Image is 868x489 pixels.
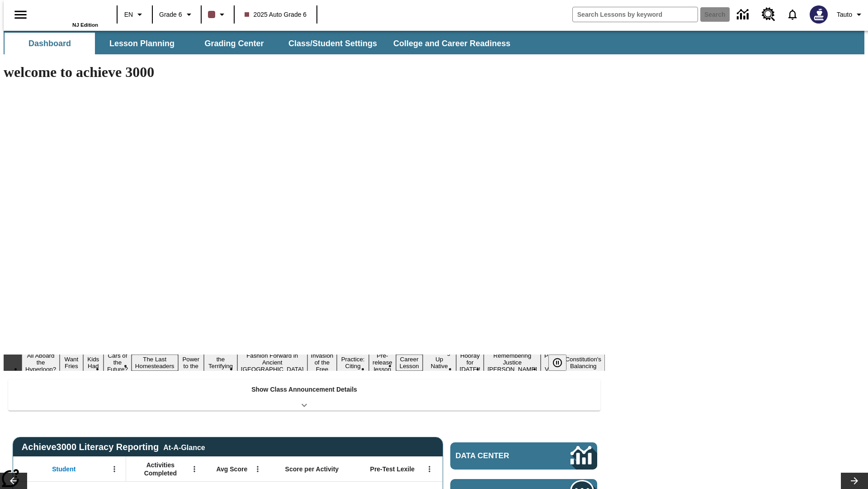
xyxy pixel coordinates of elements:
button: Class/Student Settings [281,33,384,54]
button: Slide 14 Hooray for Constitution Day! [456,351,484,374]
span: NJ Edition [72,22,98,28]
span: Data Center [456,451,540,460]
button: Lesson Planning [97,33,187,54]
span: EN [124,10,133,19]
div: Home [39,3,98,28]
button: Open Menu [188,462,201,476]
button: Slide 13 Cooking Up Native Traditions [423,348,456,378]
button: Slide 9 The Invasion of the Free CD [307,344,337,381]
a: Data Center [731,2,756,27]
span: Avg Score [216,465,247,473]
button: Select a new avatar [804,3,833,26]
button: Slide 7 Attack of the Terrifying Tomatoes [204,348,237,378]
button: Dashboard [5,33,95,54]
img: Avatar [810,5,828,24]
button: Slide 2 Do You Want Fries With That? [60,341,83,384]
button: Open Menu [108,462,121,476]
button: Slide 3 Dirty Jobs Kids Had To Do [83,341,104,384]
div: SubNavbar [4,33,519,54]
button: Slide 11 Pre-release lesson [369,351,396,374]
button: Open Menu [423,462,436,476]
button: Slide 6 Solar Power to the People [178,348,204,378]
button: Slide 5 The Last Homesteaders [132,355,178,371]
span: Tauto [837,10,852,19]
button: Slide 15 Remembering Justice O'Connor [484,351,541,374]
span: 2025 Auto Grade 6 [245,10,307,19]
button: Slide 10 Mixed Practice: Citing Evidence [337,348,369,378]
button: Open side menu [7,1,34,28]
a: Home [39,4,98,22]
button: Class color is dark brown. Change class color [204,6,231,23]
span: Pre-Test Lexile [370,465,415,473]
a: Notifications [781,3,804,26]
button: College and Career Readiness [386,33,518,54]
button: Slide 17 The Constitution's Balancing Act [561,348,605,378]
div: Show Class Announcement Details [8,379,600,411]
h1: welcome to achieve 3000 [4,64,605,81]
button: Profile/Settings [833,6,868,23]
div: At-A-Glance [163,442,205,452]
div: Pause [548,355,576,371]
button: Slide 12 Career Lesson [396,355,423,371]
button: Grade: Grade 6, Select a grade [156,6,198,23]
button: Slide 16 Point of View [541,351,561,374]
span: Grade 6 [159,10,182,19]
button: Pause [548,355,566,371]
a: Data Center [450,442,597,470]
span: Score per Activity [285,465,339,473]
button: Slide 8 Fashion Forward in Ancient Rome [237,351,307,374]
span: Activities Completed [131,461,190,477]
button: Open Menu [251,462,264,476]
a: Resource Center, Will open in new tab [756,2,781,27]
button: Slide 4 Cars of the Future? [104,351,132,374]
div: SubNavbar [4,31,864,54]
p: Show Class Announcement Details [251,385,357,394]
button: Grading Center [189,33,279,54]
button: Language: EN, Select a language [120,6,149,23]
span: Achieve3000 Literacy Reporting [22,442,205,452]
button: Lesson carousel, Next [841,473,868,489]
input: search field [573,7,698,22]
button: Slide 1 All Aboard the Hyperloop? [22,351,60,374]
span: Student [52,465,75,473]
